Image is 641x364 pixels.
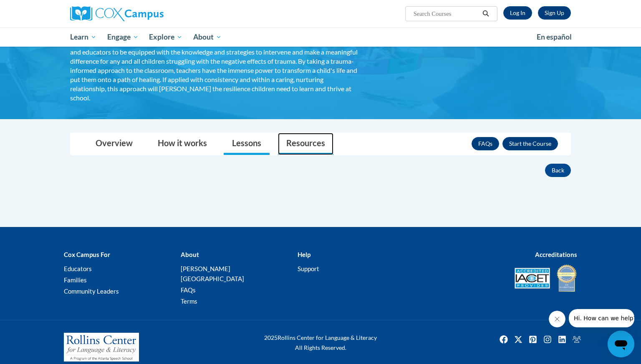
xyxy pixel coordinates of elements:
iframe: Close message [549,311,565,327]
img: Pinterest icon [526,333,540,346]
span: En español [537,32,572,41]
img: Cox Campus [70,6,164,21]
span: 2025 [264,334,278,341]
a: Twitter [512,333,525,346]
iframe: Message from company [569,309,634,327]
a: En español [531,28,577,46]
iframe: Button to launch messaging window [608,331,634,357]
a: Community Leaders [64,287,119,295]
a: How it works [149,133,215,155]
button: Back [545,164,571,177]
a: FAQs [181,286,196,294]
a: Log In [503,6,532,20]
span: Engage [107,32,139,42]
b: Help [298,251,310,258]
a: Facebook Group [570,333,583,346]
a: Families [64,276,87,284]
img: IDA® Accredited [556,264,577,293]
b: Cox Campus For [64,251,110,258]
div: In the [GEOGRAPHIC_DATA], one in four children have already experienced a traumatic event in thei... [70,11,358,102]
a: Explore [144,27,188,47]
button: Enroll [502,137,558,150]
span: Explore [149,32,182,42]
a: Linkedin [555,333,569,346]
a: Terms [181,297,197,305]
img: Facebook group icon [570,333,583,346]
a: Support [298,265,319,272]
input: Search Courses [413,9,479,19]
a: FAQs [472,137,499,150]
img: LinkedIn icon [555,333,569,346]
a: Cox Campus [70,6,229,21]
a: [PERSON_NAME][GEOGRAPHIC_DATA] [181,265,244,282]
img: Instagram icon [541,333,554,346]
img: Twitter icon [512,333,525,346]
img: Rollins Center for Language & Literacy - A Program of the Atlanta Speech School [64,333,139,362]
a: Overview [87,133,141,155]
img: Facebook icon [497,333,510,346]
a: Educators [64,265,92,272]
a: About [188,27,227,47]
div: Rollins Center for Language & Literacy All Rights Reserved. [233,333,408,353]
a: Facebook [497,333,510,346]
a: Instagram [541,333,554,346]
b: About [181,251,199,258]
a: Learn [65,27,102,47]
a: Pinterest [526,333,540,346]
span: About [193,32,222,42]
a: Engage [102,27,144,47]
div: Main menu [58,27,583,47]
a: Lessons [224,133,270,155]
img: Accredited IACET® Provider [515,268,550,289]
b: Accreditations [535,251,577,258]
button: Search [479,9,492,19]
span: Learn [70,32,96,42]
a: Register [538,6,571,20]
span: Hi. How can we help? [5,6,68,12]
a: Resources [278,133,333,155]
